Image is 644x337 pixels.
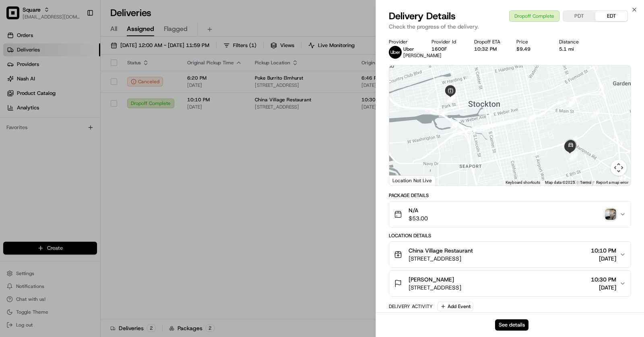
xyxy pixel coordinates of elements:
img: Google [391,175,418,185]
button: N/A$53.00photo_proof_of_delivery image [389,201,631,227]
div: 13 [447,94,456,103]
span: 10:10 PM [591,247,616,255]
div: Provider [389,39,419,45]
div: Location Not Live [389,175,436,185]
div: 15 [450,120,459,129]
div: Price [516,39,546,45]
div: Package Details [389,192,631,199]
span: Uber [403,46,414,52]
p: Check the progress of the delivery. [389,23,631,31]
span: [DATE] [591,284,616,292]
button: See details [495,319,528,331]
div: 10 [465,72,474,81]
span: China Village Restaurant [409,247,473,255]
button: 1600F [431,46,447,52]
div: Distance [559,39,589,45]
div: 21 [569,151,578,160]
div: Location Details [389,232,631,239]
span: [PERSON_NAME] [409,275,454,284]
span: Map data ©2025 [545,180,575,185]
span: Delivery Details [389,10,456,23]
button: [PERSON_NAME][STREET_ADDRESS]10:30 PM[DATE] [389,271,631,296]
div: 5.1 mi [559,46,589,52]
span: [STREET_ADDRESS] [409,284,461,292]
span: 10:30 PM [591,275,616,284]
div: Dropoff ETA [474,39,504,45]
div: 14 [439,109,448,117]
span: [DATE] [591,255,616,263]
span: [STREET_ADDRESS] [409,255,473,263]
button: China Village Restaurant[STREET_ADDRESS]10:10 PM[DATE] [389,242,631,267]
button: Keyboard shortcuts [506,180,540,185]
button: PDT [563,11,595,21]
span: $53.00 [409,214,428,222]
div: Delivery Activity [389,303,433,310]
a: Open this area in Google Maps (opens a new window) [391,175,418,185]
div: 16 [527,113,536,122]
a: Terms (opens in new tab) [580,180,591,185]
a: Report a map error [596,180,628,185]
span: [PERSON_NAME] [403,52,442,59]
div: 19 [591,109,600,117]
span: N/A [409,206,428,214]
img: photo_proof_of_delivery image [605,209,616,220]
button: EDT [595,11,627,21]
img: uber-new-logo.jpeg [389,46,402,59]
div: 18 [566,98,575,107]
div: 10:32 PM [474,46,504,52]
div: 20 [568,136,577,145]
button: Add Event [438,302,473,311]
button: Map camera controls [611,160,627,176]
div: Provider Id [431,39,461,45]
div: $9.49 [516,46,546,52]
